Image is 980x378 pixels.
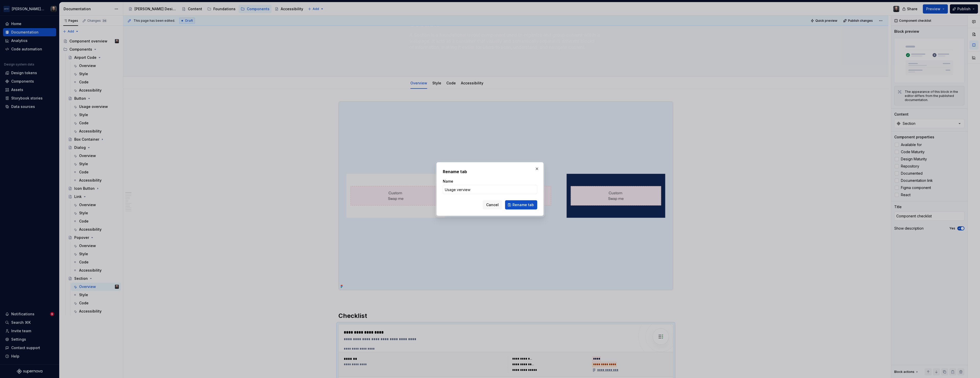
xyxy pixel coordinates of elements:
[486,202,499,207] span: Cancel
[505,200,537,209] button: Rename tab
[443,179,453,184] label: Name
[443,169,537,175] h2: Rename tab
[483,200,502,209] button: Cancel
[512,202,534,207] span: Rename tab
